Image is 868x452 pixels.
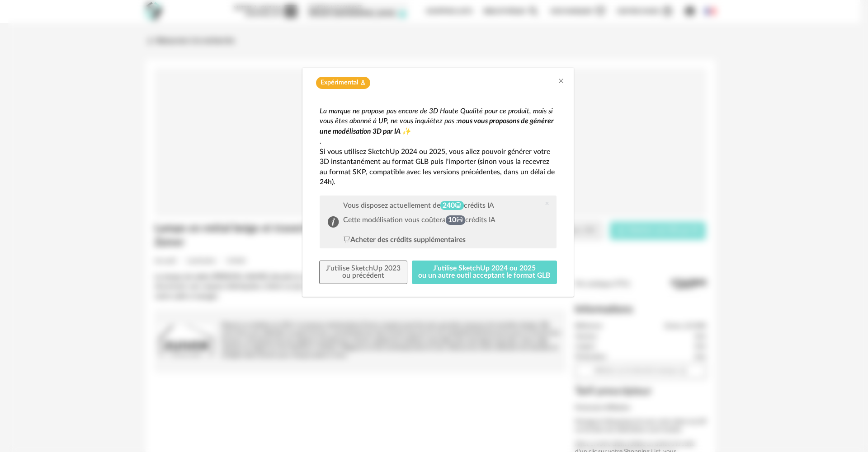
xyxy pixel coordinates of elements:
span: Expérimental [321,79,358,87]
span: 10 [446,215,465,225]
div: dialog [302,68,574,297]
button: J'utilise SketchUp 2023ou précédent [319,261,407,284]
span: Flask icon [360,79,366,87]
em: nous vous proposons de générer une modélisation 3D par IA ✨ [320,117,554,135]
div: Cette modélisation vous coûtera crédits IA [343,216,495,224]
p: . [320,136,557,147]
p: Si vous utilisez SketchUp 2024 ou 2025, vous allez pouvoir générer votre 3D instantanément au for... [320,147,557,187]
button: Close [557,77,565,86]
em: La marque ne propose pas encore de 3D Haute Qualité pour ce produit, mais si vous êtes abonné à U... [320,107,553,125]
span: 240 [440,201,464,210]
button: J'utilise SketchUp 2024 ou 2025ou un autre outil acceptant le format GLB [412,261,557,284]
div: Vous disposez actuellement de crédits IA [343,201,495,210]
div: Acheter des crédits supplémentaires [343,235,466,245]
